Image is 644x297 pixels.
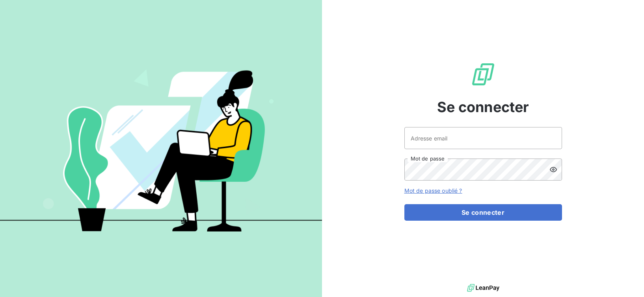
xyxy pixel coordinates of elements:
[404,127,562,149] input: placeholder
[437,96,529,118] span: Se connecter
[467,282,499,294] img: logo
[471,62,496,87] img: Logo LeanPay
[404,187,462,194] a: Mot de passe oublié ?
[404,204,562,221] button: Se connecter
